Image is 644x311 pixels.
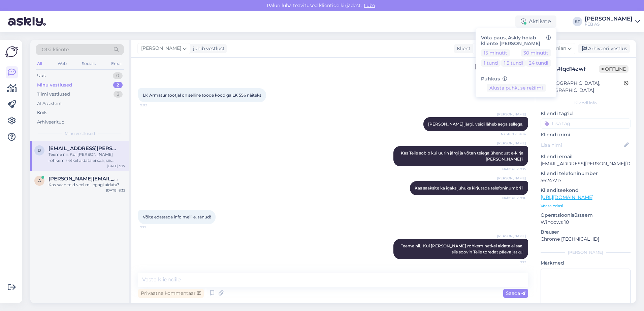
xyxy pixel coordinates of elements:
[143,93,261,98] span: LK Armatur tootjal on selline toode koodiga LK 556 näiteks
[501,196,526,201] span: Nähtud ✓ 9:16
[557,65,599,73] div: # fqd14zwf
[541,219,631,226] p: Windows 10
[481,35,551,46] h6: Võta paus, Askly hoiab kliente [PERSON_NAME]
[49,145,119,151] span: ds.lauri@gmail.com
[541,260,631,267] p: Märkmed
[506,290,525,296] span: Saada
[497,112,526,117] span: [PERSON_NAME]
[541,187,631,194] p: Klienditeekond
[49,182,125,188] div: Kas saan teid veel millegagi aidata?
[401,243,524,254] span: Teeme nii. Kui [PERSON_NAME] rohkem hetkel aidata ei saa, siis soovin Teile toredat päeva jätku!
[497,176,526,181] span: [PERSON_NAME]
[585,22,633,27] div: FEB AS
[541,153,631,160] p: Kliendi email
[110,59,124,68] div: Email
[541,118,631,129] input: Lisa tag
[37,109,47,116] div: Kõik
[36,59,43,68] div: All
[573,17,582,26] div: KT
[415,185,523,191] span: Kas saaksite ka igaks juhuks kirjutada telefoninumbri?
[190,45,225,52] div: juhib vestlust
[5,45,18,58] img: Askly Logo
[113,72,123,79] div: 0
[515,15,556,28] div: Aktiivne
[541,249,631,255] div: [PERSON_NAME]
[541,100,631,106] div: Kliendi info
[49,151,125,164] div: Teeme nii. Kui [PERSON_NAME] rohkem hetkel aidata ei saa, siis soovin Teile toredat päeva jätku!
[37,91,70,98] div: Tiimi vestlused
[541,177,631,184] p: 56247717
[541,229,631,236] p: Brauser
[521,49,551,57] button: 30 minutit
[38,148,41,153] span: d
[42,46,69,53] span: Otsi kliente
[585,16,640,27] a: [PERSON_NAME]FEB AS
[140,224,165,230] span: 9:17
[37,82,72,89] div: Minu vestlused
[541,131,631,138] p: Kliendi nimi
[37,72,45,79] div: Uus
[65,131,95,137] span: Minu vestlused
[501,132,526,137] span: Nähtud ✓ 9:04
[428,122,523,127] span: [PERSON_NAME] järgi, veidi läheb aega sellega.
[541,170,631,177] p: Kliendi telefoninumber
[501,59,526,67] button: 1.5 tundi
[578,44,630,53] div: Arhiveeri vestlus
[541,203,631,209] p: Vaata edasi ...
[541,236,631,243] p: Chrome [TECHNICAL_ID]
[56,59,68,68] div: Web
[541,110,631,117] p: Kliendi tag'id
[543,80,624,94] div: [GEOGRAPHIC_DATA], [GEOGRAPHIC_DATA]
[138,289,204,298] div: Privaatne kommentaar
[106,188,125,193] div: [DATE] 8:32
[585,16,633,22] div: [PERSON_NAME]
[541,160,631,167] p: [EMAIL_ADDRESS][PERSON_NAME][DOMAIN_NAME]
[38,178,41,183] span: a
[541,212,631,219] p: Operatsioonisüsteem
[37,119,65,126] div: Arhiveeritud
[487,84,546,92] button: Alusta puhkuse režiimi
[107,164,125,169] div: [DATE] 9:17
[80,59,97,68] div: Socials
[481,59,501,67] button: 1 tund
[37,100,62,107] div: AI Assistent
[541,194,593,200] a: [URL][DOMAIN_NAME]
[141,45,181,52] span: [PERSON_NAME]
[599,65,629,73] span: Offline
[501,167,526,172] span: Nähtud ✓ 9:15
[481,49,510,57] button: 15 minutit
[526,59,551,67] button: 24 tundi
[114,91,123,98] div: 2
[401,150,524,162] span: Kas Teile sobib kui uurin järgi ja võtan teiega ühendust e-kirja [PERSON_NAME]?
[140,103,165,108] span: 9:02
[49,176,119,182] span: andrus.aavik@gmail.com
[497,141,526,146] span: [PERSON_NAME]
[501,260,526,265] span: 9:17
[497,234,526,239] span: [PERSON_NAME]
[481,76,551,82] h6: Puhkus
[143,214,211,219] span: Võite edastada info meilile, tänud!
[541,141,623,149] input: Lisa nimi
[454,45,471,52] div: Klient
[113,82,123,89] div: 2
[362,2,377,8] span: Luba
